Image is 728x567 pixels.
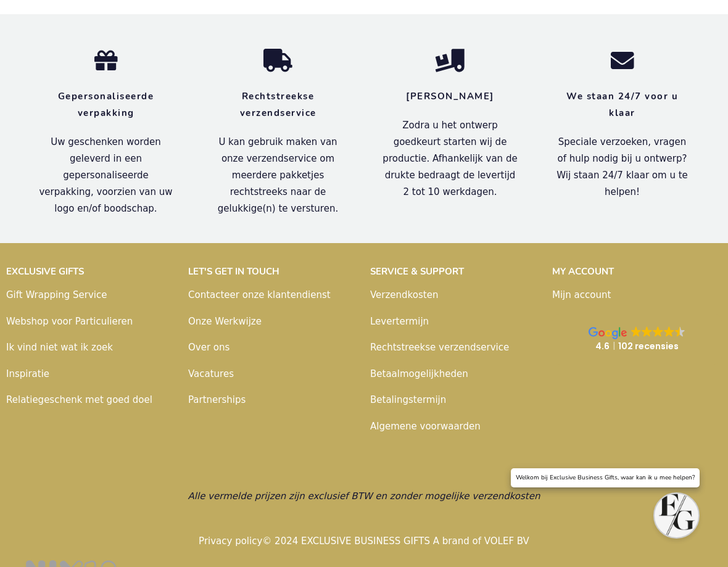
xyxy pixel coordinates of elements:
img: Google [664,326,674,337]
strong: SERVICE & SUPPORT [370,265,464,278]
img: Google [653,326,663,337]
p: U kan gebruik maken van onze verzendservice om meerdere pakketjes rechtstreeks naar de gelukkige(... [210,134,345,217]
p: Uw geschenken worden geleverd in een gepersonaliseerde verpakking, voorzien van uw logo en/of boo... [38,134,173,217]
p: Speciale verzoeken, vragen of hulp nodig bij u ontwerp? Wij staan 24/7 klaar om u te helpen! [555,134,690,201]
strong: MY ACCOUNT [552,265,614,278]
img: Google [642,326,652,337]
strong: EXCLUSIVE GIFTS [6,265,84,278]
strong: Gepersonaliseerde verpakking [58,90,154,119]
img: Google [589,327,627,339]
strong: LET'S GET IN TOUCH [188,265,279,278]
a: Ik vind niet wat ik zoek [6,342,113,353]
a: Gift Wrapping Service [6,289,107,300]
a: Levertermijn [370,316,429,327]
strong: 4.6 102 recensies [595,340,679,352]
a: Inspiratie [6,368,49,379]
a: Google GoogleGoogleGoogleGoogleGoogle 4.6102 recensies [552,314,722,365]
strong: Rechtstreekse verzendservice [240,90,316,119]
p: Zodra u het ontwerp goedkeurt starten wij de productie. Afhankelijk van de drukte bedraagt de lev... [383,117,518,201]
a: Vacatures [188,368,234,379]
a: Mijn account [552,289,611,300]
img: Google [675,326,685,337]
span: Alle vermelde prijzen zijn exclusief BTW en zonder mogelijke verzendkosten [188,490,540,502]
strong: [PERSON_NAME] [406,90,494,102]
a: Onze Werkwijze [188,316,262,327]
a: Verzendkosten [370,289,438,300]
a: Webshop voor Particulieren [6,316,133,327]
strong: We staan 24/7 voor u klaar [566,90,678,119]
a: Algemene voorwaarden [370,421,481,432]
a: Contacteer onze klantendienst [188,289,331,300]
a: Relatiegeschenk met goed doel [6,394,152,405]
img: Google [631,326,642,337]
a: Over ons [188,342,230,353]
a: Privacy policy [199,536,262,547]
a: Partnerships [188,394,246,405]
a: Rechtstreekse verzendservice [370,342,509,353]
a: Betaalmogelijkheden [370,368,468,379]
a: Betalingstermijn [370,394,446,405]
